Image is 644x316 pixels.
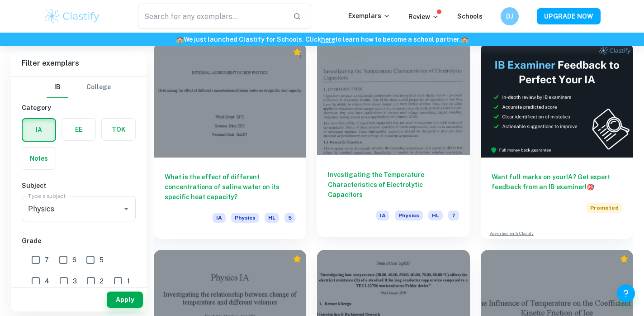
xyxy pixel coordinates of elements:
[620,254,629,263] div: Premium
[376,211,389,220] span: IA
[45,276,49,286] span: 4
[457,13,483,20] a: Schools
[107,292,143,308] button: Apply
[2,34,642,44] h6: We just launched Clastify for Schools. Click to learn how to become a school partner.
[481,43,633,239] a: Want full marks on yourIA? Get expert feedback from an IB examiner!PromotedAdvertise with Clastify
[265,213,279,223] span: HL
[120,202,133,215] button: Open
[328,170,459,200] h6: Investigating the Temperature Characteristics of Electrolytic Capacitors
[154,43,306,239] a: What is the effect of different concentrations of saline water on its specific heat capacity?IAPh...
[165,172,295,202] h6: What is the effect of different concentrations of saline water on its specific heat capacity?
[231,213,259,223] span: Physics
[100,276,104,286] span: 2
[99,255,104,265] span: 5
[86,77,111,98] button: College
[501,7,519,25] button: DJ
[617,284,635,302] button: Help and Feedback
[72,255,76,265] span: 6
[22,236,136,246] h6: Grade
[213,213,226,223] span: IA
[28,192,66,200] label: Type a subject
[587,183,594,191] span: 🎯
[127,276,130,286] span: 1
[505,11,515,21] h6: DJ
[428,211,443,220] span: HL
[492,172,622,192] h6: Want full marks on your IA ? Get expert feedback from an IB examiner!
[22,103,136,113] h6: Category
[321,36,335,43] a: here
[22,148,56,169] button: Notes
[43,7,101,25] img: Clastify logo
[47,77,111,98] div: Filter type choice
[11,51,147,76] h6: Filter exemplars
[138,4,286,29] input: Search for any exemplars...
[481,43,633,158] img: Thumbnail
[448,211,459,220] span: 7
[317,43,469,239] a: Investigating the Temperature Characteristics of Electrolytic CapacitorsIAPhysicsHL7
[348,11,390,21] p: Exemplars
[23,119,55,141] button: IA
[293,48,302,57] div: Premium
[73,276,77,286] span: 3
[284,213,295,223] span: 5
[490,230,534,237] a: Advertise with Clastify
[537,8,601,24] button: UPGRADE NOW
[102,119,135,140] button: TOK
[62,119,95,140] button: EE
[395,211,423,220] span: Physics
[47,77,68,98] button: IB
[461,36,469,43] span: 🏫
[408,12,439,22] p: Review
[293,254,302,263] div: Premium
[176,36,184,43] span: 🏫
[587,203,622,213] span: Promoted
[22,181,136,191] h6: Subject
[45,255,49,265] span: 7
